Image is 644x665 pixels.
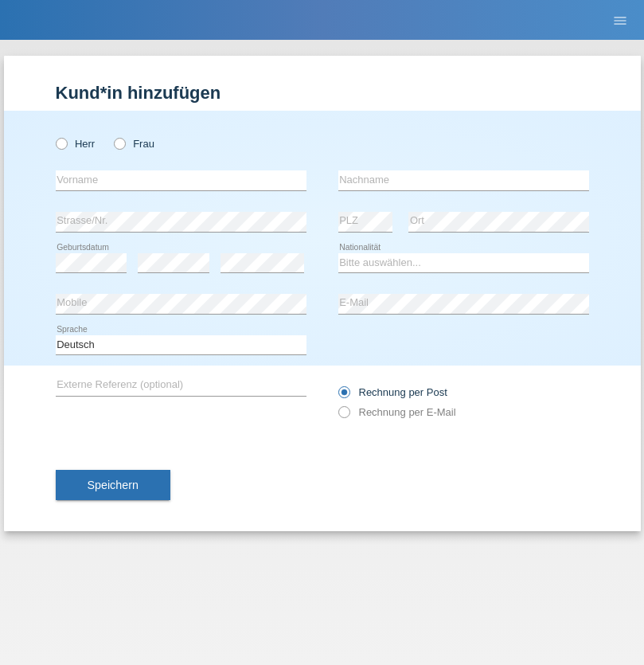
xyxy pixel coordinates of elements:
h1: Kund*in hinzufügen [56,83,589,103]
label: Rechnung per E-Mail [338,406,456,418]
input: Frau [114,138,124,148]
input: Rechnung per Post [338,386,349,406]
label: Herr [56,138,96,150]
input: Rechnung per E-Mail [338,406,349,426]
a: menu [604,15,636,25]
i: menu [612,13,628,29]
input: Herr [56,138,66,148]
button: Speichern [56,470,170,500]
span: Speichern [88,479,139,491]
label: Rechnung per Post [338,386,447,398]
label: Frau [114,138,154,150]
